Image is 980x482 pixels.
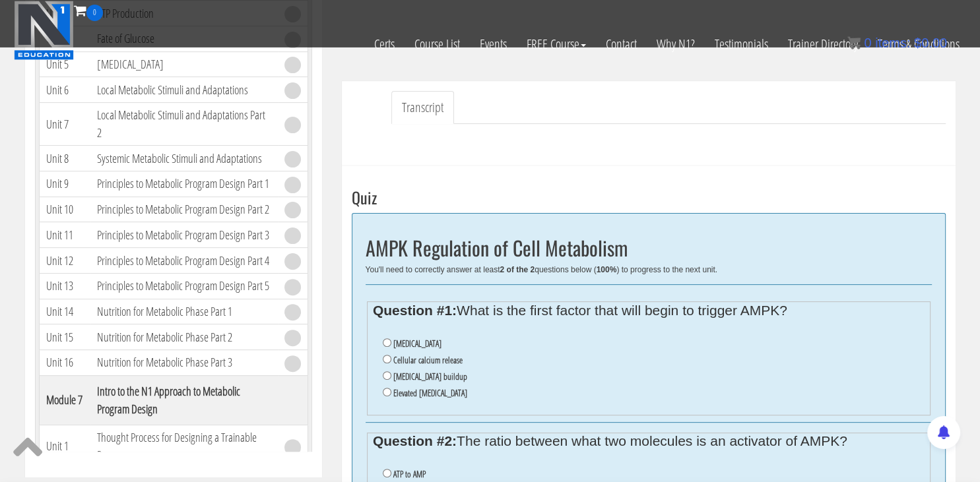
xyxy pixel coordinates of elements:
img: icon11.png [847,36,861,49]
a: Contact [596,21,647,67]
span: 0 [86,5,103,21]
a: Certs [364,21,405,67]
td: Unit 9 [39,171,90,196]
td: Principles to Metabolic Program Design Part 2 [90,196,278,222]
td: Systemic Metabolic Stimuli and Adaptations [90,146,278,171]
b: 2 of the 2 [500,265,535,274]
a: Course List [405,21,470,67]
td: Unit 11 [39,222,90,248]
strong: Question #1: [373,303,457,318]
a: 0 [74,1,103,19]
td: Nutrition for Metabolic Phase Part 2 [90,324,278,350]
legend: The ratio between what two molecules is an activator of AMPK? [373,436,924,446]
a: Terms & Conditions [868,21,969,67]
td: Principles to Metabolic Program Design Part 3 [90,222,278,248]
a: Events [470,21,517,67]
span: items: [875,36,910,50]
a: Transcript [391,91,454,125]
td: Unit 13 [39,273,90,299]
th: Module 7 [39,375,90,425]
td: Nutrition for Metabolic Phase Part 3 [90,350,278,376]
td: Local Metabolic Stimuli and Adaptations Part 2 [90,103,278,146]
label: ATP to AMP [393,469,426,479]
span: 0 [864,36,871,50]
strong: Question #2: [373,433,457,448]
div: You'll need to correctly answer at least questions below ( ) to progress to the next unit. [366,265,932,274]
td: Unit 10 [39,196,90,222]
b: 100% [597,265,617,274]
a: 0 items: $0.00 [847,36,947,50]
td: Unit 7 [39,103,90,146]
td: Thought Process for Designing a Trainable Program [90,425,278,467]
span: $ [914,36,921,50]
td: Unit 8 [39,146,90,171]
label: [MEDICAL_DATA] buildup [393,371,467,382]
img: n1-education [14,1,74,60]
bdi: 0.00 [914,36,947,50]
th: Intro to the N1 Approach to Metabolic Program Design [90,375,278,425]
td: Unit 1 [39,425,90,467]
a: Trainer Directory [778,21,868,67]
a: Testimonials [705,21,778,67]
a: FREE Course [517,21,596,67]
label: Cellular calcium release [393,355,463,365]
td: Unit 16 [39,350,90,376]
label: Elevated [MEDICAL_DATA] [393,388,467,398]
td: Unit 15 [39,324,90,350]
td: Nutrition for Metabolic Phase Part 1 [90,299,278,324]
legend: What is the first factor that will begin to trigger AMPK? [373,305,924,316]
td: Unit 6 [39,77,90,103]
td: Principles to Metabolic Program Design Part 1 [90,171,278,196]
td: Principles to Metabolic Program Design Part 5 [90,273,278,299]
a: Why N1? [647,21,705,67]
td: Unit 14 [39,299,90,324]
td: Local Metabolic Stimuli and Adaptations [90,77,278,103]
td: Principles to Metabolic Program Design Part 4 [90,248,278,274]
label: [MEDICAL_DATA] [393,338,441,349]
td: Unit 12 [39,248,90,274]
h2: AMPK Regulation of Cell Metabolism [366,237,932,258]
h3: Quiz [352,189,946,206]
